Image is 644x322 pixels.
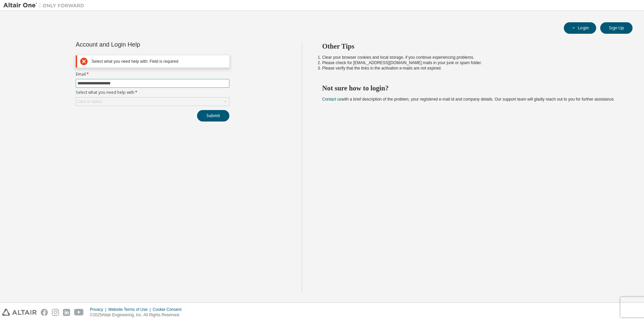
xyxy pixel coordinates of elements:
[322,97,615,102] span: with a brief description of the problem, your registered e-mail id and company details. Our suppo...
[322,42,621,51] h2: Other Tips
[41,309,48,316] img: facebook.svg
[322,55,621,60] li: Clear your browser cookies and local storage, if you continue experiencing problems.
[197,110,229,122] button: Submit
[108,307,153,312] div: Website Terms of Use
[600,22,633,34] button: Sign Up
[63,309,70,316] img: linkedin.svg
[76,90,229,95] label: Select what you need help with
[52,309,59,316] img: instagram.svg
[564,22,596,34] button: Login
[322,97,342,102] a: Contact us
[92,59,226,64] div: Select what you need help with: Field is required
[322,84,621,92] h2: Not sure how to login?
[322,60,621,65] li: Please check for [EMAIL_ADDRESS][DOMAIN_NAME] mails in your junk or spam folder.
[3,2,88,9] img: Altair One
[76,72,229,77] label: Email
[2,309,37,316] img: altair_logo.svg
[90,312,186,318] p: © 2025 Altair Engineering, Inc. All Rights Reserved.
[153,307,185,312] div: Cookie Consent
[76,42,199,47] div: Account and Login Help
[77,99,102,104] div: Click to select
[90,307,108,312] div: Privacy
[74,309,84,316] img: youtube.svg
[322,65,621,71] li: Please verify that the links in the activation e-mails are not expired.
[76,98,229,106] div: Click to select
